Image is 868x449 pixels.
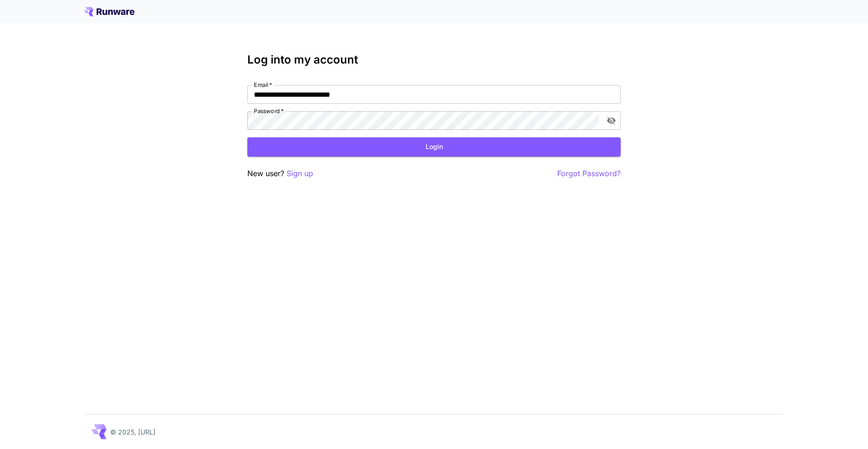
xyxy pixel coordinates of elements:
[603,112,620,129] button: toggle password visibility
[110,427,155,437] p: © 2025, [URL]
[247,53,621,66] h3: Log into my account
[254,81,272,89] label: Email
[557,168,621,179] button: Forgot Password?
[247,137,621,157] button: Login
[247,168,313,179] p: New user?
[287,168,313,179] button: Sign up
[254,107,284,115] label: Password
